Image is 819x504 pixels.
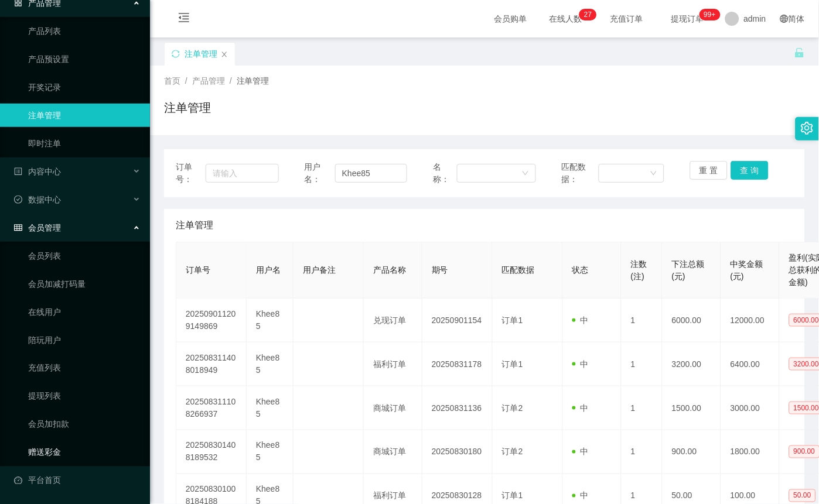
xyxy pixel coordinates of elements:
h1: 注单管理 [164,99,211,116]
span: 50.00 [789,489,816,502]
span: 状态 [572,265,589,275]
span: 数据中心 [14,195,61,204]
span: 订单号： [176,161,206,186]
a: 赠送彩金 [28,441,141,464]
i: 图标: check-circle-o [14,196,22,204]
a: 陪玩用户 [28,328,141,352]
span: 中 [572,491,589,500]
a: 开奖记录 [28,76,141,99]
td: 202509011209149869 [176,299,247,342]
a: 会员加扣款 [28,413,141,436]
a: 在线用户 [28,300,141,324]
td: 20250831136 [422,386,493,430]
td: 20250831178 [422,342,493,386]
span: 用户备注 [303,265,336,275]
span: 中 [572,447,589,457]
td: Khee85 [247,386,294,430]
p: 7 [588,9,592,20]
span: 匹配数据 [502,265,535,275]
span: 中 [572,359,589,369]
td: 6000.00 [663,299,721,342]
sup: 27 [579,9,596,20]
td: 兑现订单 [364,299,422,342]
input: 请输入 [335,164,407,183]
input: 请输入 [206,164,279,183]
span: 名称： [433,161,457,186]
i: 图标: unlock [794,47,805,58]
td: Khee85 [247,430,294,474]
span: / [185,76,187,85]
td: 1800.00 [721,430,780,474]
td: 20250830180 [422,430,493,474]
td: 1 [622,386,663,430]
a: 充值列表 [28,356,141,380]
a: 产品预设置 [28,47,141,71]
a: 产品列表 [28,19,141,43]
i: 图标: global [780,15,789,23]
i: 图标: menu-fold [164,1,204,38]
span: 订单号 [186,265,210,275]
i: 图标: profile [14,167,22,176]
td: Khee85 [247,299,294,342]
span: 期号 [432,265,448,275]
td: 3200.00 [663,342,721,386]
span: 用户名： [305,161,335,186]
td: 900.00 [663,430,721,474]
span: 在线人数 [544,15,588,23]
span: 充值订单 [605,15,649,23]
i: 图标: setting [801,122,814,135]
i: 图标: table [14,224,22,232]
td: 202508311408018949 [176,342,247,386]
td: 商城订单 [364,430,422,474]
td: 福利订单 [364,342,422,386]
span: 产品管理 [192,76,225,85]
span: 注数(注) [631,259,647,281]
span: 中 [572,316,589,325]
span: 首页 [164,76,180,85]
span: 订单2 [502,447,523,457]
td: 1 [622,430,663,474]
a: 会员加减打码量 [28,272,141,296]
span: 中 [572,403,589,413]
a: 会员列表 [28,244,141,268]
span: 下注总额(元) [672,259,705,281]
a: 提现列表 [28,385,141,408]
td: 202508301408189532 [176,430,247,474]
span: 匹配数据： [562,161,599,186]
span: 注单管理 [176,218,213,232]
td: 6400.00 [721,342,780,386]
div: 注单管理 [185,43,217,65]
td: 20250901154 [422,299,493,342]
span: 中奖金额(元) [731,259,763,281]
i: 图标: close [221,51,228,58]
span: 用户名 [256,265,281,275]
span: 订单1 [502,359,523,369]
span: 订单2 [502,403,523,413]
span: / [230,76,232,85]
span: 订单1 [502,491,523,500]
td: 1 [622,342,663,386]
span: 会员管理 [14,223,61,232]
a: 即时注单 [28,132,141,155]
span: 订单1 [502,316,523,325]
td: 3000.00 [721,386,780,430]
td: 1 [622,299,663,342]
i: 图标: down [522,170,529,178]
span: 产品名称 [373,265,406,275]
a: 图标: dashboard平台首页 [14,469,141,492]
i: 图标: sync [172,50,180,58]
a: 注单管理 [28,104,141,127]
td: 12000.00 [721,299,780,342]
sup: 1047 [699,9,721,20]
p: 2 [584,9,588,20]
td: 商城订单 [364,386,422,430]
button: 重 置 [690,161,728,180]
td: 1500.00 [663,386,721,430]
span: 内容中心 [14,167,61,176]
td: Khee85 [247,342,294,386]
span: 注单管理 [237,76,269,85]
span: 提现订单 [666,15,710,23]
button: 查 询 [731,161,769,180]
i: 图标: down [650,170,657,178]
td: 202508311108266937 [176,386,247,430]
